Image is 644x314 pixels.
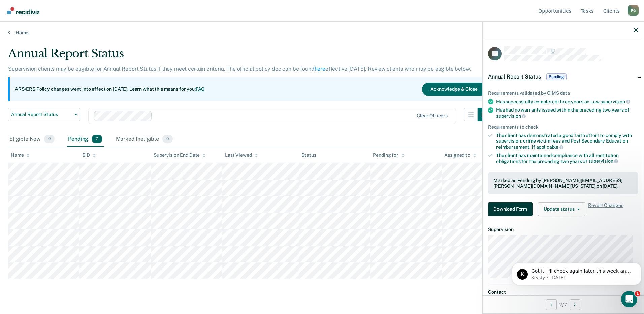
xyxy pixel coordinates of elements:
span: applicable [536,144,563,150]
img: Recidiviz [7,7,39,14]
div: Supervision End Date [154,152,206,158]
a: Home [8,30,636,36]
span: 0 [162,135,173,144]
button: Acknowledge & Close [422,83,486,96]
iframe: Intercom live chat [621,291,637,307]
div: Pending for [373,152,404,158]
div: Clear officers [417,113,448,119]
iframe: Intercom notifications message [509,249,644,296]
div: Marked as Pending by [PERSON_NAME][EMAIL_ADDRESS][PERSON_NAME][DOMAIN_NAME][US_STATE] on [DATE]. [493,178,633,189]
span: supervision [601,99,630,104]
span: 1 [635,291,640,296]
a: here [315,66,325,72]
dt: Contact [488,289,638,295]
div: Last Viewed [225,152,258,158]
div: Eligible Now [8,132,56,147]
div: Annual Report StatusPending [483,66,644,88]
div: The client has maintained compliance with all restitution obligations for the preceding two years of [496,153,638,164]
span: Annual Report Status [488,73,541,80]
div: Pending [67,132,103,147]
span: supervision [496,113,526,119]
span: 7 [92,135,102,144]
div: The client has demonstrated a good faith effort to comply with supervision, crime victim fees and... [496,133,638,150]
p: ARS/ERS Policy changes went into effect on [DATE]. Learn what this means for you: [15,86,205,93]
div: Status [301,152,316,158]
div: Assigned to [444,152,476,158]
span: supervision [588,158,618,164]
div: Name [11,152,30,158]
div: Has successfully completed three years on Low [496,99,638,105]
span: 0 [44,135,55,144]
span: Pending [546,73,567,80]
div: P G [628,5,639,16]
div: Marked Ineligible [115,132,174,147]
div: Requirements validated by OIMS data [488,90,638,96]
button: Download Form [488,202,533,216]
div: SID [82,152,96,158]
button: Update status [538,202,585,216]
button: Next Opportunity [570,299,580,310]
span: Revert Changes [588,202,623,216]
a: Navigate to form link [488,202,535,216]
div: 2 / 7 [483,295,644,313]
button: Profile dropdown button [628,5,639,16]
p: Supervision clients may be eligible for Annual Report Status if they meet certain criteria. The o... [8,66,471,72]
a: FAQ [196,86,205,92]
button: Previous Opportunity [546,299,557,310]
div: Requirements to check [488,124,638,130]
div: Annual Report Status [8,46,491,66]
div: Has had no warrants issued within the preceding two years of [496,107,638,119]
span: Annual Report Status [11,112,72,117]
dt: Supervision [488,227,638,232]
